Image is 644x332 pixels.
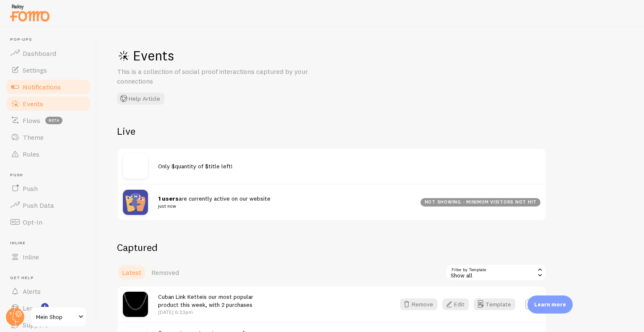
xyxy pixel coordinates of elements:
[10,275,91,281] span: Get Help
[527,295,573,314] div: Learn more
[5,197,91,214] a: Push Data
[5,95,91,112] a: Events
[442,298,469,310] button: Edit
[23,83,61,91] span: Notifications
[36,312,76,322] span: Mein Shop
[5,146,91,162] a: Rules
[400,298,437,310] button: Remove
[5,62,91,78] a: Settings
[5,283,91,300] a: Alerts
[45,117,62,124] span: beta
[158,293,253,308] span: is our most popular product this week, with 2 purchases
[5,180,91,197] a: Push
[10,37,91,42] span: Pop-ups
[23,287,41,295] span: Alerts
[23,304,40,312] span: Learn
[23,133,44,141] span: Theme
[9,2,51,24] img: fomo-relay-logo-orange.svg
[158,162,233,170] span: Only $quantity of $title left!
[117,264,146,281] a: Latest
[23,218,42,226] span: Opt-In
[158,195,179,202] strong: 1 users
[30,307,87,327] a: Mein Shop
[117,47,369,64] h1: Events
[151,268,179,277] span: Removed
[146,264,184,281] a: Removed
[23,116,40,125] span: Flows
[5,214,91,230] a: Opt-In
[442,298,474,310] a: Edit
[158,293,203,301] a: Cuban Link Kette
[5,45,91,62] a: Dashboard
[158,195,410,210] span: are currently active on our website
[117,93,164,105] button: Help Article
[158,202,410,210] small: just now
[5,300,91,316] a: Learn
[23,150,39,158] span: Rules
[23,66,47,74] span: Settings
[123,292,148,317] img: CubanLinkChainS04.webp
[10,173,91,178] span: Push
[446,264,546,281] div: Show all
[23,49,56,58] span: Dashboard
[117,241,546,254] h2: Captured
[23,184,38,193] span: Push
[5,78,91,95] a: Notifications
[5,112,91,129] a: Flows beta
[123,154,148,179] img: no_image.svg
[158,308,253,316] p: [DATE] 6:23pm
[421,198,540,207] div: not showing - minimum visitors not hit
[5,248,91,265] a: Inline
[41,303,49,311] svg: <p>Watch New Feature Tutorials!</p>
[122,268,141,277] span: Latest
[534,301,566,308] p: Learn more
[117,125,546,138] h2: Live
[23,201,54,209] span: Push Data
[5,129,91,146] a: Theme
[23,99,43,108] span: Events
[23,253,39,261] span: Inline
[123,190,148,215] img: pageviews.png
[117,67,318,86] p: This is a collection of social proof interactions captured by your connections
[10,241,91,246] span: Inline
[474,298,515,310] button: Template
